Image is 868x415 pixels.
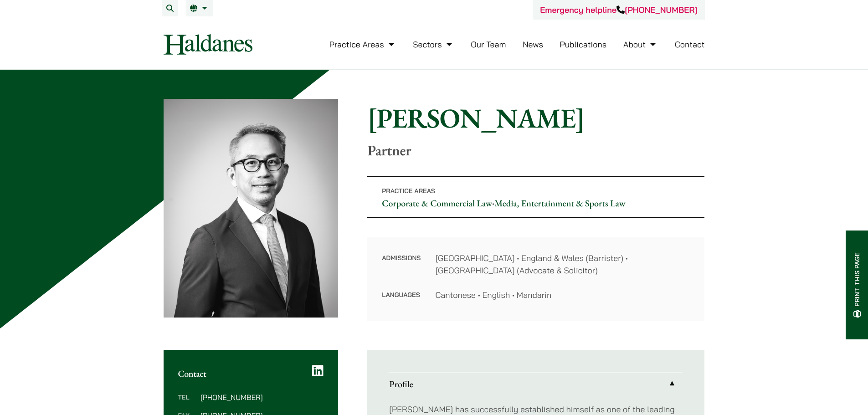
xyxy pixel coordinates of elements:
[164,34,252,55] img: Logo of Haldanes
[540,5,697,15] a: Emergency helpline[PHONE_NUMBER]
[190,5,210,12] a: EN
[471,39,506,50] a: Our Team
[178,368,324,379] h2: Contact
[560,39,607,50] a: Publications
[382,252,421,289] dt: Admissions
[367,142,704,159] p: Partner
[178,394,197,412] dt: Tel
[312,364,324,377] a: LinkedIn
[523,39,543,50] a: News
[623,39,658,50] a: About
[367,102,704,134] h1: [PERSON_NAME]
[200,394,324,401] dd: [PHONE_NUMBER]
[382,289,421,301] dt: Languages
[435,252,690,277] dd: [GEOGRAPHIC_DATA] • England & Wales (Barrister) • [GEOGRAPHIC_DATA] (Advocate & Solicitor)
[367,176,704,218] p: •
[389,372,683,396] a: Profile
[675,39,705,50] a: Contact
[413,39,454,50] a: Sectors
[382,187,435,195] span: Practice Areas
[382,197,492,209] a: Corporate & Commercial Law
[494,197,625,209] a: Media, Entertainment & Sports Law
[329,39,396,50] a: Practice Areas
[435,289,690,301] dd: Cantonese • English • Mandarin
